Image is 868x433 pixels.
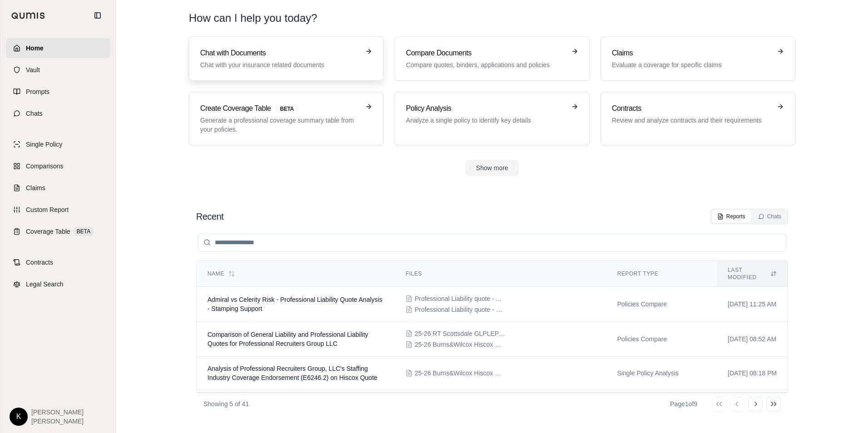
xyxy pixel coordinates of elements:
[717,390,788,425] td: [DATE] 01:59 PM
[200,103,360,114] h3: Create Coverage Table
[200,116,360,134] p: Generate a professional coverage summary table from your policies.
[612,48,771,59] h3: Claims
[26,205,69,214] span: Custom Report
[753,210,787,223] button: Chats
[26,162,63,171] span: Comparisons
[414,305,505,314] span: Professional Liability quote - Celerity Risk.pdf
[26,65,40,74] span: Vault
[612,60,771,69] p: Evaluate a coverage for specific claims
[26,258,53,267] span: Contracts
[414,340,505,349] span: 25-26 Burns&Wilcox Hiscox GLPL Quote, Wording, Terms&Cond, Notices.pdf
[6,178,110,198] a: Claims
[717,357,788,390] td: [DATE] 08:18 PM
[189,11,317,25] h1: How can I help you today?
[189,36,384,81] a: Chat with DocumentsChat with your insurance related documents
[207,270,384,277] div: Name
[189,92,384,145] a: Create Coverage TableBETAGenerate a professional coverage summary table from your policies.
[414,329,505,338] span: 25-26 RT Scottsdale GLPLEPL Quote w Endorsements.pdf
[606,322,717,357] td: Policies Compare
[414,294,505,303] span: Professional Liability quote - Admiral.pdf
[606,261,717,287] th: Report Type
[670,399,697,408] div: Page 1 of 9
[406,103,565,114] h3: Policy Analysis
[465,160,519,176] button: Show more
[395,92,589,145] a: Policy AnalysisAnalyze a single policy to identify key details
[406,116,565,125] p: Analyze a single policy to identify key details
[31,417,84,426] span: [PERSON_NAME]
[414,369,505,378] span: 25-26 Burns&Wilcox Hiscox GLPL Quote, Wording, Terms&Cond, Notices.pdf
[26,280,64,289] span: Legal Search
[90,8,105,23] button: Collapse sidebar
[606,357,717,390] td: Single Policy Analysis
[6,252,110,272] a: Contracts
[758,213,781,220] div: Chats
[601,36,795,81] a: ClaimsEvaluate a coverage for specific claims
[6,156,110,176] a: Comparisons
[6,200,110,220] a: Custom Report
[406,60,565,69] p: Compare quotes, binders, applications and policies
[203,399,249,408] p: Showing 5 of 41
[395,261,606,287] th: Files
[717,213,745,220] div: Reports
[712,210,751,223] button: Reports
[395,36,589,81] a: Compare DocumentsCompare quotes, binders, applications and policies
[6,274,110,294] a: Legal Search
[612,103,771,114] h3: Contracts
[6,60,110,80] a: Vault
[6,82,110,102] a: Prompts
[275,104,299,114] span: BETA
[11,12,45,19] img: Qumis Logo
[26,140,62,149] span: Single Policy
[74,227,93,236] span: BETA
[200,60,360,69] p: Chat with your insurance related documents
[207,365,377,381] span: Analysis of Professional Recruiters Group, LLC's Staffing Industry Coverage Endorsement (E6246.2)...
[606,287,717,322] td: Policies Compare
[612,116,771,125] p: Review and analyze contracts and their requirements
[6,221,110,241] a: Coverage TableBETA
[6,103,110,123] a: Chats
[31,408,84,417] span: [PERSON_NAME]
[6,38,110,58] a: Home
[717,287,788,322] td: [DATE] 11:25 AM
[6,134,110,154] a: Single Policy
[26,44,44,53] span: Home
[26,87,49,96] span: Prompts
[207,331,368,347] span: Comparison of General Liability and Professional Liability Quotes for Professional Recruiters Gro...
[728,266,777,281] div: Last modified
[26,109,43,118] span: Chats
[601,92,795,145] a: ContractsReview and analyze contracts and their requirements
[717,322,788,357] td: [DATE] 08:52 AM
[406,48,565,59] h3: Compare Documents
[10,408,28,426] div: K
[606,390,717,425] td: Policies Compare
[207,296,382,312] span: Admiral vs Celerity Risk - Professional Liability Quote Analysis - Stamping Support
[26,227,70,236] span: Coverage Table
[196,210,223,223] h2: Recent
[200,48,360,59] h3: Chat with Documents
[26,183,45,192] span: Claims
